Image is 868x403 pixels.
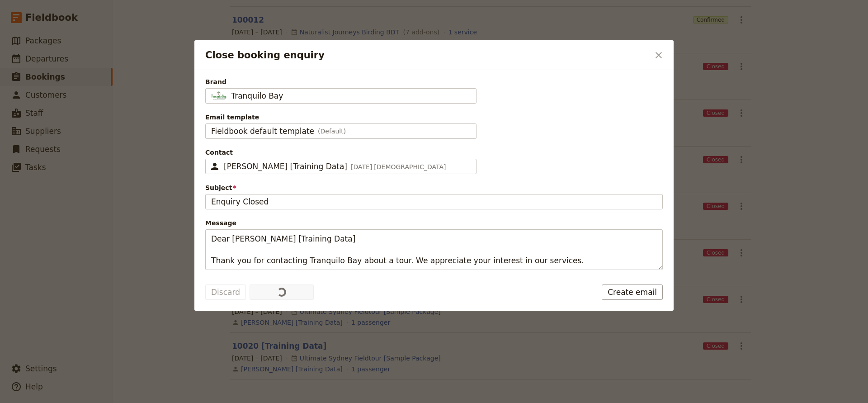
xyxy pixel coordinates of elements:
[651,47,666,63] button: Close dialog
[205,113,663,122] span: Email template
[224,162,347,171] span: [PERSON_NAME] [Training Data]
[211,126,314,137] span: Fieldbook default template
[205,218,663,228] span: Message
[205,194,663,209] input: Subject
[205,148,663,157] span: Contact
[205,229,663,270] textarea: Message
[209,161,220,172] span: ​
[318,127,346,136] span: (Default)
[205,48,649,62] h2: Close booking enquiry
[602,284,663,300] a: Create email
[205,77,663,86] span: Brand
[374,163,446,171] span: [DEMOGRAPHIC_DATA]
[351,163,372,171] span: [DATE]
[211,91,226,100] img: Profile
[205,284,246,300] button: Discard
[231,90,283,101] span: Tranquilo Bay
[205,183,663,192] span: Subject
